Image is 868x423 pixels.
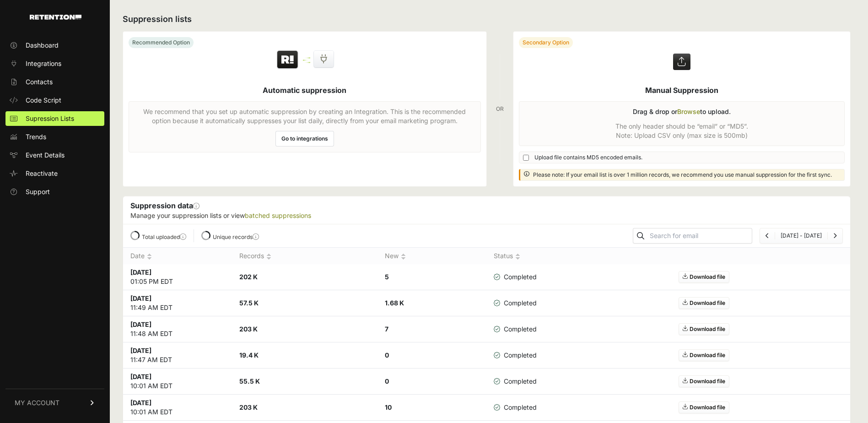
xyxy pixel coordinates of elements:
[123,342,232,369] td: 11:47 AM EDT
[385,325,388,333] strong: 7
[5,93,104,108] a: Code Script
[26,187,50,196] span: Support
[26,41,59,50] span: Dashboard
[129,37,194,48] div: Recommended Option
[123,395,232,421] td: 10:01 AM EDT
[30,15,81,20] img: Retention.com
[401,253,406,260] img: no_sort-eaf950dc5ab64cae54d48a5578032e96f70b2ecb7d747501f34c8f2db400fb66.gif
[775,232,827,239] li: [DATE] - [DATE]
[377,248,486,265] th: New
[5,56,104,71] a: Integrations
[766,232,769,239] a: Previous
[679,323,729,335] a: Download file
[232,248,377,265] th: Records
[760,228,843,244] nav: Page navigation
[123,369,232,395] td: 10:01 AM EDT
[494,403,537,412] span: Completed
[486,248,559,265] th: Status
[5,111,104,126] a: Supression Lists
[130,268,151,276] strong: [DATE]
[5,130,104,144] a: Trends
[123,290,232,316] td: 11:49 AM EDT
[679,297,729,309] a: Download file
[245,211,311,219] a: batched suppressions
[494,298,537,308] span: Completed
[679,349,729,361] a: Download file
[15,398,59,407] span: MY ACCOUNT
[130,399,151,407] strong: [DATE]
[276,50,299,70] img: Retention
[26,96,61,105] span: Code Script
[303,57,310,59] img: integration
[123,13,851,26] h2: Suppression lists
[385,299,404,307] strong: 1.68 K
[833,232,837,239] a: Next
[385,351,389,359] strong: 0
[213,233,259,240] label: Unique records
[135,107,475,125] p: We recommend that you set up automatic suppression by creating an Integration. This is the recomm...
[26,114,74,123] span: Supression Lists
[239,273,258,281] strong: 202 K
[26,169,58,178] span: Reactivate
[130,211,843,220] p: Manage your suppression lists or view
[147,253,152,260] img: no_sort-eaf950dc5ab64cae54d48a5578032e96f70b2ecb7d747501f34c8f2db400fb66.gif
[534,154,642,161] span: Upload file contains MD5 encoded emails.
[26,151,65,160] span: Event Details
[385,273,389,281] strong: 5
[275,131,334,146] a: Go to integrations
[679,271,729,283] a: Download file
[679,401,729,413] a: Download file
[130,320,151,328] strong: [DATE]
[123,196,850,224] div: Suppression data
[26,77,53,87] span: Contacts
[5,148,104,163] a: Event Details
[496,31,504,187] div: OR
[648,229,752,242] input: Search for email
[5,184,104,199] a: Support
[515,253,520,260] img: no_sort-eaf950dc5ab64cae54d48a5578032e96f70b2ecb7d747501f34c8f2db400fb66.gif
[239,325,258,333] strong: 203 K
[123,264,232,290] td: 01:05 PM EDT
[385,403,392,411] strong: 10
[239,351,259,359] strong: 19.4 K
[494,325,537,334] span: Completed
[5,166,104,181] a: Reactivate
[5,38,104,53] a: Dashboard
[494,272,537,282] span: Completed
[26,59,61,68] span: Integrations
[266,253,271,260] img: no_sort-eaf950dc5ab64cae54d48a5578032e96f70b2ecb7d747501f34c8f2db400fb66.gif
[5,75,104,89] a: Contacts
[494,377,537,386] span: Completed
[130,373,151,380] strong: [DATE]
[263,85,346,96] h5: Automatic suppression
[303,60,310,61] img: integration
[679,375,729,387] a: Download file
[123,316,232,342] td: 11:48 AM EDT
[239,299,259,307] strong: 57.5 K
[5,389,104,417] a: MY ACCOUNT
[303,62,310,63] img: integration
[523,155,529,161] input: Upload file contains MD5 encoded emails.
[239,403,258,411] strong: 203 K
[130,347,151,354] strong: [DATE]
[385,377,389,385] strong: 0
[130,294,151,302] strong: [DATE]
[26,132,46,141] span: Trends
[239,377,260,385] strong: 55.5 K
[142,233,186,240] label: Total uploaded
[494,351,537,360] span: Completed
[123,248,232,265] th: Date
